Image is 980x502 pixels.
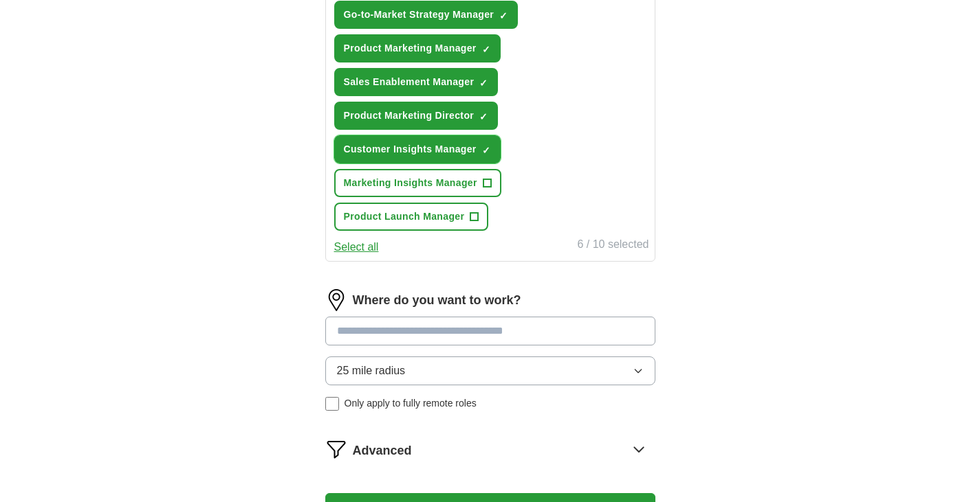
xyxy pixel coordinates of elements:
[325,438,347,460] img: filter
[482,44,490,55] span: ✓
[334,102,499,130] button: Product Marketing Director✓
[499,10,508,21] span: ✓
[334,239,379,255] button: Select all
[334,169,501,197] button: Marketing Insights Manager
[325,289,347,311] img: location.png
[337,363,406,379] span: 25 mile radius
[344,41,477,56] span: Product Marketing Manager
[344,109,475,123] span: Product Marketing Director
[344,176,477,190] span: Marketing Insights Manager
[353,442,412,460] span: Advanced
[334,68,499,96] button: Sales Enablement Manager✓
[479,78,488,89] span: ✓
[344,209,465,224] span: Product Launch Manager
[353,291,521,310] label: Where do you want to work?
[577,236,649,255] div: 6 / 10 selected
[482,145,490,156] span: ✓
[325,356,655,385] button: 25 mile radius
[334,203,489,231] button: Product Launch Manager
[344,142,477,157] span: Customer Insights Manager
[344,8,494,22] span: Go-to-Market Strategy Manager
[334,1,519,29] button: Go-to-Market Strategy Manager✓
[334,34,501,62] button: Product Marketing Manager✓
[344,75,475,89] span: Sales Enablement Manager
[479,111,488,122] span: ✓
[325,397,339,411] input: Only apply to fully remote roles
[345,396,477,411] span: Only apply to fully remote roles
[334,135,501,163] button: Customer Insights Manager✓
